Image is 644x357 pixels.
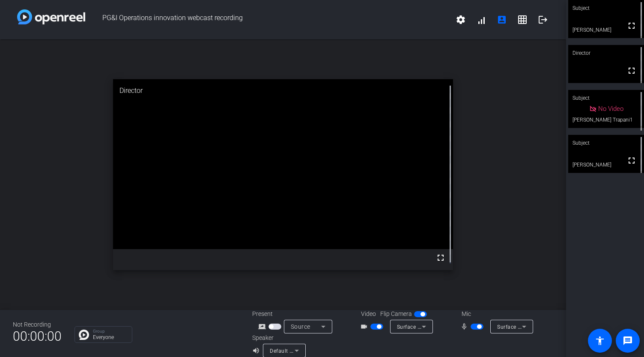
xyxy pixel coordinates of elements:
[270,347,415,354] span: Default - SAMSUNG (2- HD Audio Driver for Display Audio)
[623,336,633,346] mat-icon: message
[626,21,637,31] mat-icon: fullscreen
[113,79,453,102] div: Director
[397,323,484,330] span: Surface Camera Front (045e:0990)
[252,309,338,318] div: Present
[79,330,89,340] img: Chat Icon
[453,309,539,318] div: Mic
[471,9,492,30] button: signal_cellular_alt
[568,90,644,106] div: Subject
[497,15,507,25] mat-icon: account_box
[538,15,548,25] mat-icon: logout
[13,320,62,329] div: Not Recording
[517,15,528,25] mat-icon: grid_on
[360,321,370,332] mat-icon: videocam_outline
[13,326,62,347] span: 00:00:00
[93,335,128,340] p: Everyone
[361,309,376,318] span: Video
[595,336,605,346] mat-icon: accessibility
[258,321,268,332] mat-icon: screen_share_outline
[456,15,466,25] mat-icon: settings
[626,155,637,166] mat-icon: fullscreen
[460,321,471,332] mat-icon: mic_none
[435,253,446,263] mat-icon: fullscreen
[380,309,412,318] span: Flip Camera
[598,105,623,113] span: No Video
[626,65,637,76] mat-icon: fullscreen
[17,9,85,24] img: white-gradient.svg
[85,9,450,30] span: PG&I Operations innovation webcast recording
[291,323,310,330] span: Source
[252,333,304,342] div: Speaker
[568,45,644,61] div: Director
[568,135,644,151] div: Subject
[252,345,262,356] mat-icon: volume_up
[93,329,128,333] p: Group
